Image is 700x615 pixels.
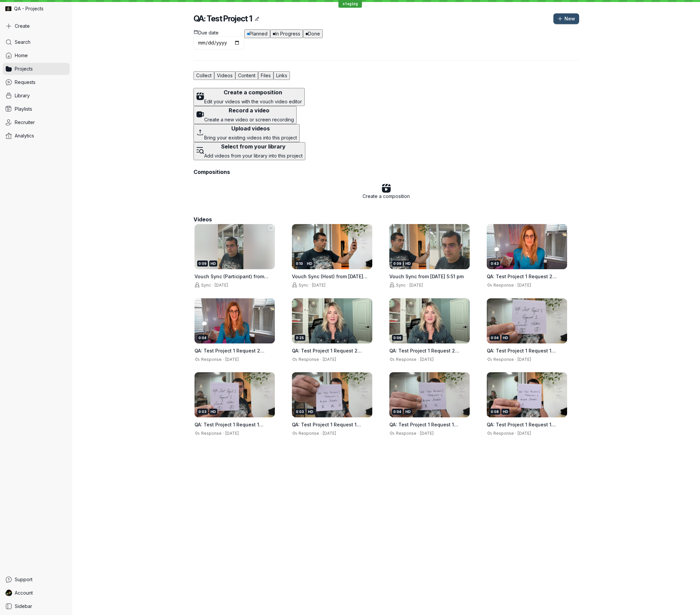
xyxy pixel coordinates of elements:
span: · [222,431,225,436]
h3: QA: Test Project 1 Request 2 Question 1 [195,347,275,354]
span: Planned [249,30,267,37]
h3: Vouch Sync from 26 August 2025 at 5:51 pm [389,273,470,280]
div: 0:03 [295,409,305,415]
span: Videos [217,73,233,78]
h2: QA: Test Project 1 [193,13,252,24]
h3: Create a composition [204,89,302,96]
button: New [553,13,579,24]
h3: Select from your library [204,143,303,150]
div: 0:10 [295,261,304,267]
div: HD [306,261,314,267]
span: Response [200,431,222,436]
div: 0:25 [295,335,305,341]
p: Create a new video or screen recording [204,116,294,123]
a: Projects [3,63,70,75]
span: Sidebar [15,603,32,610]
span: QA: Test Project 1 Request 2 Question 2 [487,274,557,286]
span: QA: Test Project 1 Request 1 Question 3 (Optional) [292,422,361,434]
a: Home [3,49,70,62]
span: Search [15,39,30,45]
span: · [514,283,518,288]
span: Playlists [15,106,32,112]
p: Bring your existing videos into this project [204,134,297,141]
span: · [416,357,420,362]
span: In Progress [275,30,300,37]
span: Content [238,73,255,78]
div: HD [307,409,315,415]
span: QA: Test Project 1 Request 1 Question 1 [195,422,263,434]
span: [DATE] [215,283,228,288]
span: Done [308,30,320,37]
span: · [406,283,409,288]
h3: QA: Test Project 1 Request 2 Question 2 [487,273,567,280]
h3: Upload videos [204,125,297,132]
h3: Vouch Sync (Host) from 26 August 2025 at 5:51 pm [292,273,372,280]
a: Playlists [3,103,70,115]
span: Vouch Sync (Host) from [DATE] 5:51 pm [292,274,368,286]
span: [DATE] [225,357,239,362]
p: Add videos from your library into this project [204,152,303,159]
span: QA: Test Project 1 Request 1 Question 2 [487,348,556,360]
span: Sync [297,283,308,288]
button: Create a compositionEdit your videos with the vouch video editor [193,88,305,106]
span: · [319,431,323,436]
span: Files [261,73,271,78]
h3: Compositions [193,168,579,176]
a: Recruiter [3,116,70,128]
span: QA: Test Project 1 Request 2 Question 1 [195,348,264,360]
span: Response [297,431,319,436]
h3: QA: Test Project 1 Request 2 Question 2 [292,347,372,354]
button: Select from your libraryAdd videos from your library into this project [193,142,305,160]
span: Response [492,283,514,288]
div: HD [209,261,217,267]
span: Response [395,431,416,436]
div: HD [209,409,217,415]
span: Requests [15,79,35,86]
h3: QA: Test Project 1 Request 1 Question 2 [487,347,567,354]
div: QA - Projects [3,3,70,15]
span: [DATE] [518,283,531,288]
div: 0:06 [392,335,403,341]
div: 0:04 [489,335,500,341]
div: 0:08 [489,409,500,415]
h3: Record a video [204,107,294,114]
span: [DATE] [420,431,434,436]
span: Projects [15,66,33,72]
button: Upload videosBring your existing videos into this project [193,124,300,142]
span: Recruiter [15,119,35,126]
span: Vouch Sync (Participant) from [DATE] 5:51 pm [195,274,268,286]
h3: QA: Test Project 1 Request 1 Question 1 [195,421,275,428]
span: Vouch Sync from [DATE] 5:51 pm [389,274,464,279]
img: QA Projects avatar [5,590,12,596]
div: 0:04 [197,335,208,341]
span: · [319,357,323,362]
span: Library [15,92,30,99]
a: Support [3,574,70,586]
div: 0:09 [197,261,208,267]
span: QA: Test Project 1 Request 2 Question 1 [389,348,459,360]
span: [DATE] [225,431,239,436]
h3: Vouch Sync (Participant) from 26 August 2025 at 5:51 pm [195,273,275,280]
span: Analytics [15,132,34,139]
span: Response [297,357,319,362]
div: 0:09 [392,261,403,267]
span: [DATE] [323,357,336,362]
span: · [211,283,215,288]
span: · [514,357,518,362]
div: 0:43 [489,261,500,267]
span: [DATE] [323,431,336,436]
span: Response [492,431,514,436]
span: Home [15,52,28,59]
span: Response [200,357,222,362]
p: Edit your videos with the vouch video editor [204,98,302,105]
span: [DATE] [518,431,531,436]
span: QA: Test Project 1 Request 1 Question 1 [487,422,556,434]
button: Record a videoCreate a new video or screen recording [193,106,297,124]
span: QA: Test Project 1 Request 1 Question 2 [389,422,458,434]
a: Analytics [3,130,70,142]
a: QA Projects avatarAccount [3,587,70,599]
div: 0:04 [392,409,403,415]
span: [DATE] [420,357,434,362]
span: Response [395,357,416,362]
h3: QA: Test Project 1 Request 2 Question 1 [389,347,470,354]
